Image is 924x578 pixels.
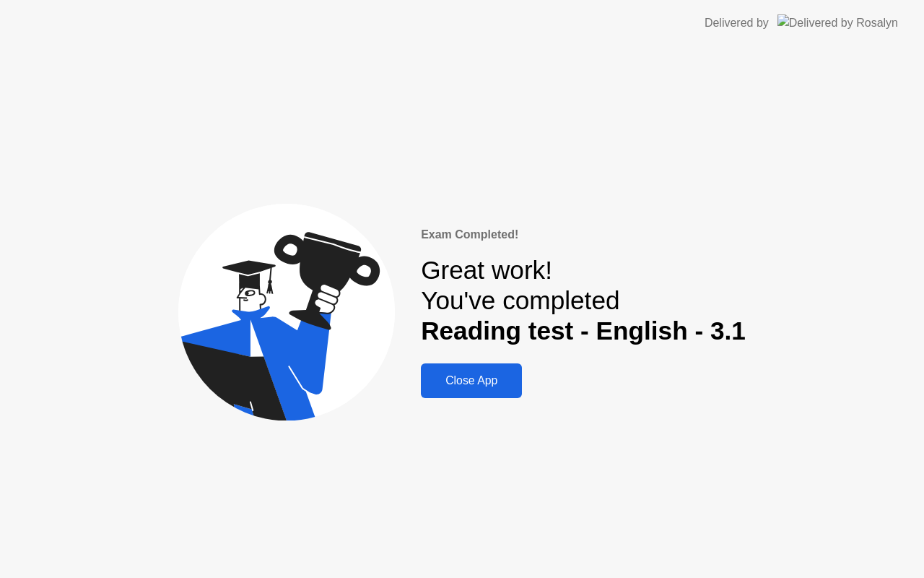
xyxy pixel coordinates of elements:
div: Delivered by [705,14,769,32]
button: Close App [421,363,522,398]
div: Close App [425,374,518,387]
div: Exam Completed! [421,226,746,243]
div: Great work! You've completed [421,255,746,347]
b: Reading test - English - 3.1 [421,316,746,345]
img: Delivered by Rosalyn [777,14,898,31]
